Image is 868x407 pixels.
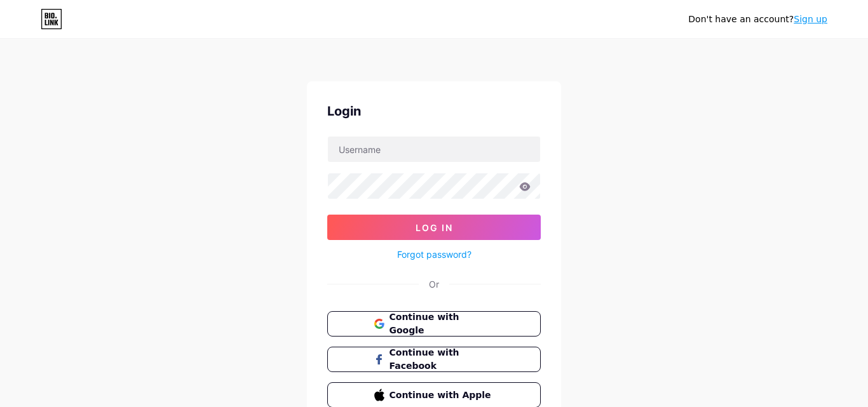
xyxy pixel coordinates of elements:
[327,102,541,121] div: Login
[429,277,439,291] div: Or
[328,137,540,162] input: Username
[794,14,827,24] a: Sign up
[416,222,453,233] span: Log In
[390,389,494,402] span: Continue with Apple
[390,346,494,373] span: Continue with Facebook
[397,248,471,261] a: Forgot password?
[327,311,541,337] button: Continue with Google
[327,347,541,372] button: Continue with Facebook
[688,13,827,26] div: Don't have an account?
[390,310,494,337] span: Continue with Google
[327,215,541,240] button: Log In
